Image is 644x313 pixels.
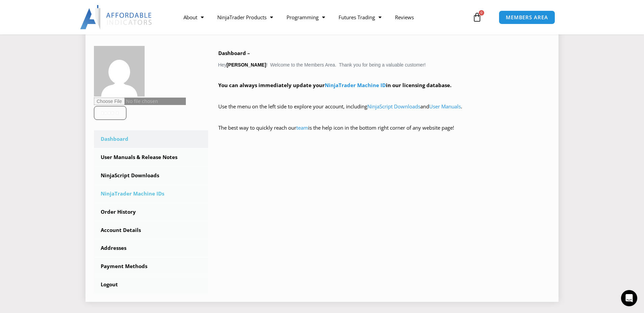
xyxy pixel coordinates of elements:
a: Reviews [388,9,421,25]
img: 1180f8814a4bc4a83d9d8624e27b4552aeb051bb654112d42f1da6d19e1b1107 [94,46,145,97]
a: Programming [280,9,332,25]
a: Dashboard [94,130,208,148]
a: team [296,124,308,131]
strong: [PERSON_NAME] [226,62,266,68]
p: The best way to quickly reach our is the help icon in the bottom right corner of any website page! [218,123,550,142]
a: NinjaScript Downloads [94,167,208,184]
b: Dashboard – [218,50,250,56]
a: User Manuals [429,103,461,110]
div: Open Intercom Messenger [621,290,637,306]
img: LogoAI | Affordable Indicators – NinjaTrader [80,5,153,29]
a: Payment Methods [94,258,208,275]
span: MEMBERS AREA [506,15,548,20]
a: Account Details [94,221,208,239]
a: Order History [94,203,208,221]
a: NinjaTrader Machine ID [325,82,386,88]
a: Addresses [94,239,208,257]
a: Futures Trading [332,9,388,25]
span: 0 [479,10,484,16]
a: MEMBERS AREA [499,10,555,24]
a: NinjaScript Downloads [367,103,420,110]
nav: Menu [177,9,471,25]
a: Logout [94,276,208,293]
div: Hey ! Welcome to the Members Area. Thank you for being a valuable customer! [218,49,550,142]
a: About [177,9,210,25]
p: Use the menu on the left side to explore your account, including and . [218,102,550,121]
a: NinjaTrader Products [210,9,280,25]
nav: Account pages [94,130,208,293]
a: User Manuals & Release Notes [94,149,208,166]
a: 0 [462,7,492,27]
a: NinjaTrader Machine IDs [94,185,208,203]
strong: You can always immediately update your in our licensing database. [218,82,451,88]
